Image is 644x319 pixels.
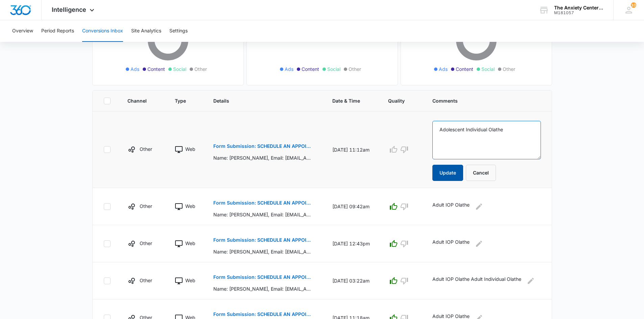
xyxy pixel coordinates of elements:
span: Intelligence [52,6,86,13]
span: Content [147,65,165,73]
span: Social [481,65,495,73]
span: Other [349,65,361,73]
p: Form Submission: SCHEDULE AN APPOINTMENT [213,238,312,242]
button: Cancel [466,165,496,181]
span: Social [173,65,186,73]
span: Date & Time [332,97,362,104]
button: Site Analytics [131,20,161,42]
p: Web [185,240,195,247]
p: Adult IOP Olathe [432,238,470,249]
span: Ads [439,65,448,73]
p: Form Submission: SCHEDULE AN APPOINTMENT [213,275,312,280]
button: Edit Comments [474,201,484,212]
p: Web [185,203,195,210]
button: Form Submission: SCHEDULE AN APPOINTMENT [213,138,312,154]
span: Social [327,65,340,73]
p: Adult IOP Olathe [432,201,470,212]
p: Web [185,145,195,153]
p: Name: [PERSON_NAME], Email: [EMAIL_ADDRESS][DOMAIN_NAME], Phone: [PHONE_NUMBER], Location: [PERSO... [213,154,312,161]
span: Content [302,65,319,73]
span: Other [194,65,207,73]
p: Other [140,240,152,247]
p: Name: [PERSON_NAME], Email: [EMAIL_ADDRESS][DOMAIN_NAME], Phone: [PHONE_NUMBER], Location: [GEOGR... [213,248,312,255]
button: Conversions Inbox [82,20,123,42]
span: 10 [631,2,636,8]
p: Form Submission: SCHEDULE AN APPOINTMENT [213,201,312,205]
button: Form Submission: SCHEDULE AN APPOINTMENT [213,232,312,248]
td: [DATE] 09:42am [324,188,380,225]
span: Quality [388,97,406,104]
p: Name: [PERSON_NAME], Email: [EMAIL_ADDRESS][DOMAIN_NAME], Location: [GEOGRAPHIC_DATA], Which serv... [213,285,312,292]
button: Overview [12,20,33,42]
textarea: Adolescent Individual Olathe [432,121,541,159]
button: Form Submission: SCHEDULE AN APPOINTMENT [213,195,312,211]
span: Type [175,97,187,104]
p: Other [140,145,152,153]
div: account name [554,5,603,10]
button: Form Submission: SCHEDULE AN APPOINTMENT [213,269,312,285]
p: Web [185,277,195,284]
p: Other [140,203,152,210]
p: Name: [PERSON_NAME], Email: [EMAIL_ADDRESS][DOMAIN_NAME], Phone: [PHONE_NUMBER], Location: [GEOGR... [213,211,312,218]
div: notifications count [631,2,636,8]
button: Period Reports [41,20,74,42]
button: Settings [169,20,188,42]
button: Edit Comments [474,238,484,249]
span: Ads [130,65,139,73]
span: Channel [127,97,148,104]
span: Ads [285,65,293,73]
p: Adult IOP Olathe Adult Individual Olathe [432,275,521,286]
p: Form Submission: SCHEDULE AN APPOINTMENT [213,312,312,317]
td: [DATE] 11:12am [324,111,380,188]
p: Other [140,277,152,284]
span: Content [456,65,473,73]
td: [DATE] 12:43pm [324,225,380,262]
span: Comments [432,97,531,104]
button: Update [432,165,463,181]
span: Other [503,65,515,73]
span: Details [213,97,306,104]
div: account id [554,10,603,15]
button: Edit Comments [525,275,536,286]
p: Form Submission: SCHEDULE AN APPOINTMENT [213,144,312,149]
td: [DATE] 03:22am [324,262,380,299]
